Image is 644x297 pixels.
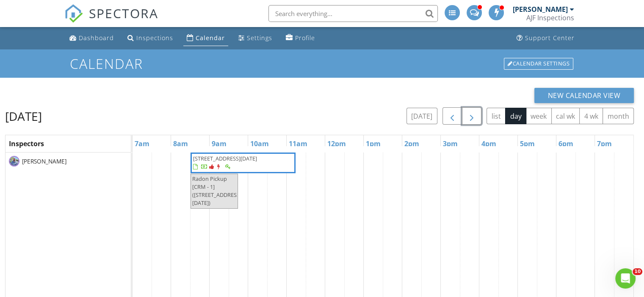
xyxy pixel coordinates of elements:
span: SPECTORA [89,4,158,22]
h1: Calendar [70,56,574,71]
a: Support Center [513,30,578,46]
button: [DATE] [406,108,437,124]
button: 4 wk [579,108,603,124]
a: 4pm [479,137,498,150]
button: cal wk [551,108,580,124]
span: Radon Pickup [CRM - 1] ([STREET_ADDRESS][DATE]) [192,175,241,207]
a: 9am [210,137,229,150]
a: 8am [171,137,190,150]
div: [PERSON_NAME] [513,5,568,14]
img: The Best Home Inspection Software - Spectora [64,4,83,23]
a: Dashboard [66,30,117,46]
input: Search everything... [268,5,438,22]
button: week [526,108,552,124]
a: 5pm [518,137,537,150]
a: Inspections [124,30,177,46]
a: Calendar [183,30,228,46]
a: SPECTORA [64,11,158,29]
a: 3pm [441,137,460,150]
div: Support Center [525,34,575,42]
span: 10 [633,268,642,275]
a: 12pm [325,137,348,150]
a: 7pm [595,137,614,150]
a: Calendar Settings [503,57,574,71]
div: Inspections [136,34,173,42]
span: [STREET_ADDRESS][DATE] [193,155,257,162]
iframe: Intercom live chat [615,268,636,289]
div: Dashboard [79,34,114,42]
a: 1pm [364,137,383,150]
button: list [486,108,506,124]
a: 7am [133,137,152,150]
button: New Calendar View [534,88,634,103]
h2: [DATE] [5,108,42,125]
a: 6pm [556,137,575,150]
a: 2pm [402,137,421,150]
img: hyrum.jpg [9,156,19,166]
div: AJF Inspections [526,14,574,22]
button: Previous day [442,107,462,125]
div: Calendar [196,34,225,42]
div: Profile [295,34,315,42]
div: Calendar Settings [504,58,573,70]
span: Inspectors [9,139,44,148]
button: month [603,108,634,124]
div: Settings [247,34,272,42]
a: Settings [235,30,276,46]
button: Next day [462,107,482,125]
a: 10am [248,137,271,150]
span: [PERSON_NAME] [20,157,68,166]
button: day [505,108,526,124]
a: 11am [287,137,310,150]
a: Profile [282,30,318,46]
